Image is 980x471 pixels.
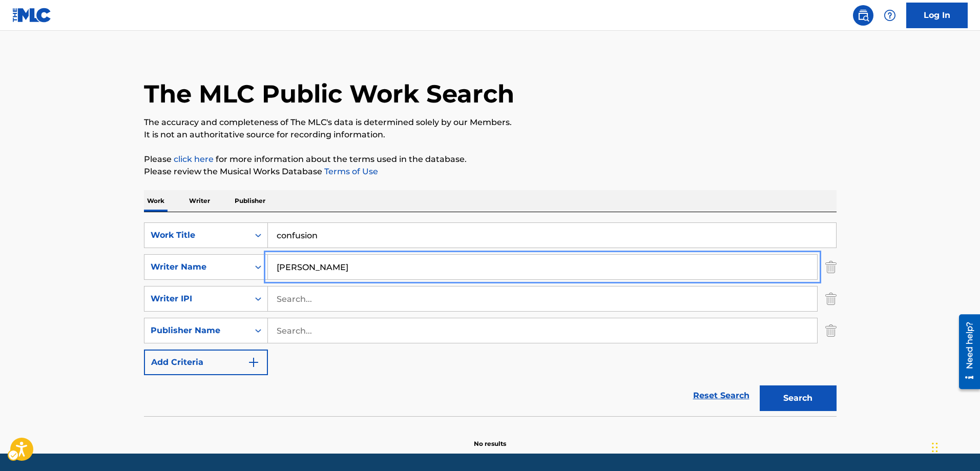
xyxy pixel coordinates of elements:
div: On [249,223,267,248]
img: 9d2ae6d4665cec9f34b9.svg [247,356,260,368]
div: Chat Widget [929,422,980,471]
img: Delete Criterion [825,286,837,312]
a: click here [174,154,214,164]
img: Delete Criterion [825,254,837,280]
form: Search Form [144,222,837,416]
img: help [884,9,896,22]
p: No results [474,427,506,448]
img: search [857,9,869,22]
button: Search [760,385,837,411]
p: Please for more information about the terms used in the database. [144,153,837,166]
p: Work [144,190,168,212]
div: Drag [932,432,938,463]
a: Terms of Use [322,167,378,176]
div: Writer Name [151,261,243,273]
p: Writer [186,190,213,212]
p: It is not an authoritative source for recording information. [144,129,837,141]
iframe: Iframe | Resource Center [951,311,980,393]
h1: The MLC Public Work Search [144,78,514,109]
div: Publisher Name [151,324,243,337]
button: Add Criteria [144,350,268,375]
input: Search... [268,286,817,311]
input: Search... [268,223,836,248]
iframe: Hubspot Iframe [929,422,980,471]
a: Log In [906,3,968,28]
input: Search... [268,255,817,279]
input: Search... [268,318,817,343]
a: Reset Search [688,384,755,407]
img: Delete Criterion [825,318,837,343]
div: Writer IPI [151,293,243,305]
p: Please review the Musical Works Database [144,166,837,178]
p: Publisher [232,190,268,212]
img: MLC Logo [12,8,52,23]
p: The accuracy and completeness of The MLC's data is determined solely by our Members. [144,116,837,129]
div: Work Title [151,229,243,241]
